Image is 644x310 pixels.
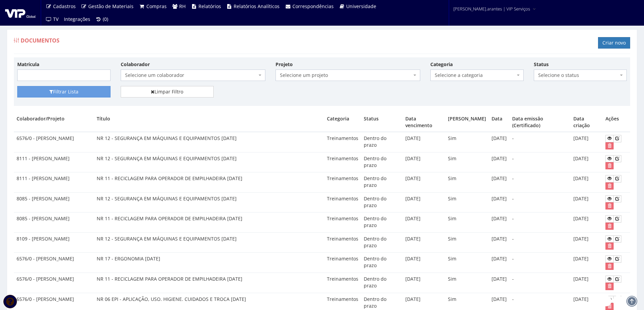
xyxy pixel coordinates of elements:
td: [DATE] [403,213,446,233]
th: Data [489,113,509,132]
th: Categoria [324,113,361,132]
span: Cadastros [53,3,76,9]
td: - [509,192,571,213]
span: Correspondências [292,3,334,9]
span: Universidade [346,3,376,9]
td: NR 11 - RECICLAGEM PARA OPERADOR DE EMPILHADEIRA [DATE] [94,273,324,293]
td: 8109 - [PERSON_NAME] [14,232,94,253]
td: 8085 - [PERSON_NAME] [14,192,94,213]
td: Sim [445,213,489,233]
span: Selecione um colaborador [121,69,265,81]
td: - [509,232,571,253]
span: TV [53,16,58,22]
td: Sim [445,172,489,193]
td: Treinamentos [324,132,361,152]
td: NR 11 - RECICLAGEM PARA OPERADOR DE EMPILHADEIRA [DATE] [94,172,324,193]
a: (0) [93,13,111,26]
td: [DATE] [489,132,509,152]
span: Selecione a categoria [435,72,515,79]
td: [DATE] [571,232,603,253]
td: [DATE] [489,172,509,193]
th: Data criação [571,113,603,132]
td: Sim [445,152,489,172]
a: Integrações [61,13,93,26]
td: Treinamentos [324,232,361,253]
td: 8111 - [PERSON_NAME] [14,172,94,193]
td: Treinamentos [324,253,361,273]
span: Documentos [21,37,59,44]
th: [PERSON_NAME] [445,113,489,132]
td: [DATE] [571,152,603,172]
span: Selecione um projeto [280,72,412,79]
td: Sim [445,192,489,213]
label: Status [534,61,549,68]
td: Dentro do prazo [361,152,402,172]
button: Filtrar Lista [17,86,111,97]
td: [DATE] [571,192,603,213]
td: [DATE] [571,273,603,293]
td: Dentro do prazo [361,132,402,152]
span: Compras [146,3,167,9]
span: Selecione um colaborador [125,72,257,79]
td: NR 12 - SEGURANÇA EM MÁQUINAS E EQUIPAMENTOS [DATE] [94,192,324,213]
td: Sim [445,232,489,253]
td: NR 17 - ERGONOMIA [DATE] [94,253,324,273]
td: Treinamentos [324,152,361,172]
td: [DATE] [403,132,446,152]
td: Dentro do prazo [361,213,402,233]
span: Selecione o status [534,69,627,81]
td: - [509,273,571,293]
td: - [509,132,571,152]
td: Dentro do prazo [361,172,402,193]
td: [DATE] [571,253,603,273]
span: (0) [103,16,108,22]
th: Data emissão (Certificado) [509,113,571,132]
td: [DATE] [403,232,446,253]
td: Treinamentos [324,273,361,293]
td: 8085 - [PERSON_NAME] [14,213,94,233]
td: [DATE] [489,152,509,172]
td: - [509,253,571,273]
span: RH [179,3,186,9]
td: Treinamentos [324,213,361,233]
td: 6576/0 - [PERSON_NAME] [14,132,94,152]
td: Sim [445,253,489,273]
td: 6576/0 - [PERSON_NAME] [14,253,94,273]
img: logo [5,8,35,18]
span: Relatórios [198,3,221,9]
a: Criar novo [598,37,630,49]
span: Relatórios Analíticos [234,3,280,9]
td: - [509,213,571,233]
span: Integrações [64,16,90,22]
td: [DATE] [489,192,509,213]
td: Dentro do prazo [361,192,402,213]
td: [DATE] [489,273,509,293]
td: Treinamentos [324,172,361,193]
td: [DATE] [403,172,446,193]
td: [DATE] [571,132,603,152]
td: [DATE] [489,253,509,273]
td: [DATE] [489,213,509,233]
td: 8111 - [PERSON_NAME] [14,152,94,172]
td: [DATE] [403,192,446,213]
td: [DATE] [571,213,603,233]
span: [PERSON_NAME].arantes | VIP Serviços [453,5,530,12]
td: - [509,172,571,193]
span: Selecione a categoria [430,69,524,81]
td: Sim [445,132,489,152]
span: Selecione um projeto [276,69,420,81]
td: 6576/0 - [PERSON_NAME] [14,273,94,293]
td: Sim [445,273,489,293]
td: [DATE] [489,232,509,253]
a: Limpar Filtro [121,86,214,97]
td: Dentro do prazo [361,232,402,253]
th: Status [361,113,402,132]
td: NR 12 - SEGURANÇA EM MÁQUINAS E EQUIPAMENTOS [DATE] [94,232,324,253]
label: Matrícula [17,61,39,68]
th: Colaborador/Projeto [14,113,94,132]
td: NR 12 - SEGURANÇA EM MÁQUINAS E EQUIPAMENTOS [DATE] [94,152,324,172]
label: Categoria [430,61,453,68]
th: Ações [603,113,630,132]
td: Dentro do prazo [361,253,402,273]
span: Selecione o status [538,72,619,79]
